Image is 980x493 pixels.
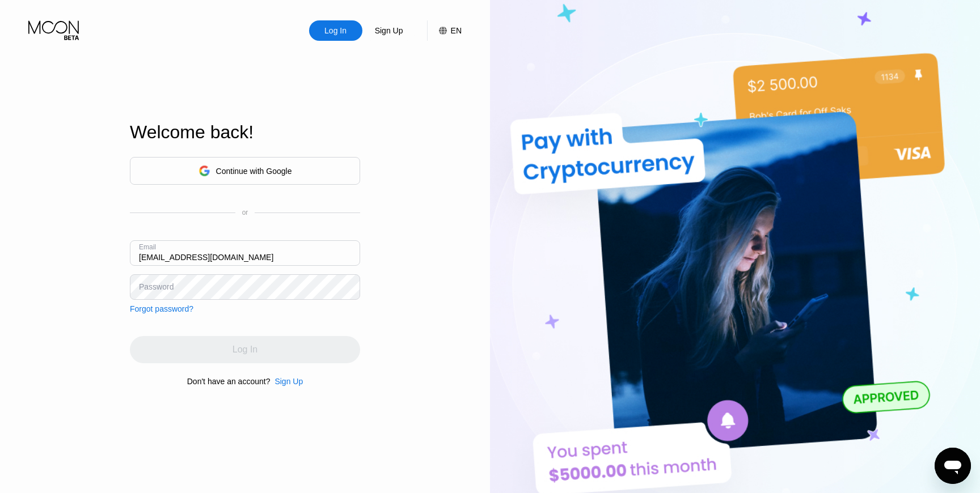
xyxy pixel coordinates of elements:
div: Sign Up [270,377,303,386]
div: Password [139,282,174,291]
div: EN [427,20,462,41]
div: Continue with Google [130,157,360,185]
div: Sign Up [374,25,404,36]
div: Forgot password? [130,304,193,313]
div: Welcome back! [130,122,360,143]
div: Log In [309,20,362,41]
div: EN [451,26,462,35]
div: Continue with Google [216,167,292,176]
div: Don't have an account? [187,377,271,386]
iframe: Button to launch messaging window [935,448,971,484]
div: or [242,209,248,216]
div: Log In [323,25,348,36]
div: Email [139,243,156,251]
div: Sign Up [362,20,416,41]
div: Sign Up [274,377,303,386]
